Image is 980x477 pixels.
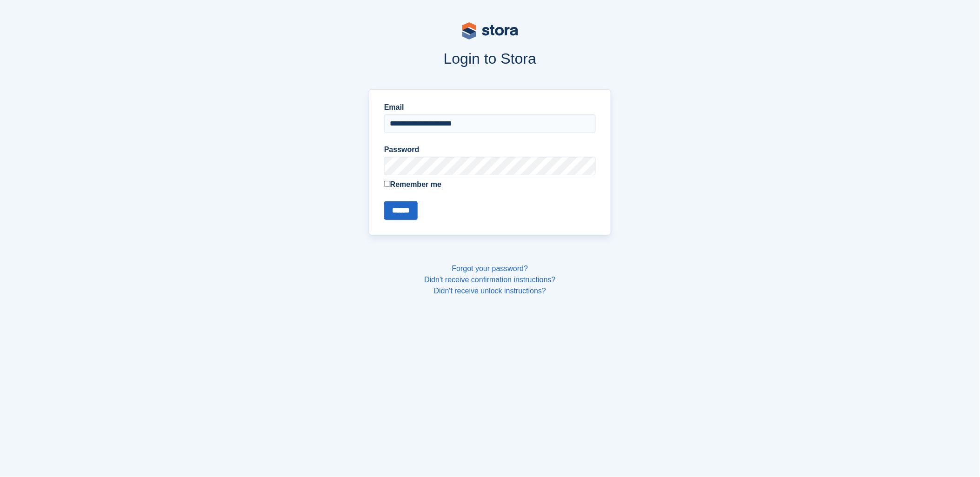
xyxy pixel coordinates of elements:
a: Didn't receive confirmation instructions? [424,276,555,284]
a: Didn't receive unlock instructions? [434,287,546,295]
label: Email [384,102,596,113]
h1: Login to Stora [192,50,789,67]
input: Remember me [384,181,390,187]
label: Password [384,144,596,155]
a: Forgot your password? [452,265,528,272]
label: Remember me [384,179,596,190]
img: stora-logo-53a41332b3708ae10de48c4981b4e9114cc0af31d8433b30ea865607fb682f29.svg [462,22,518,40]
